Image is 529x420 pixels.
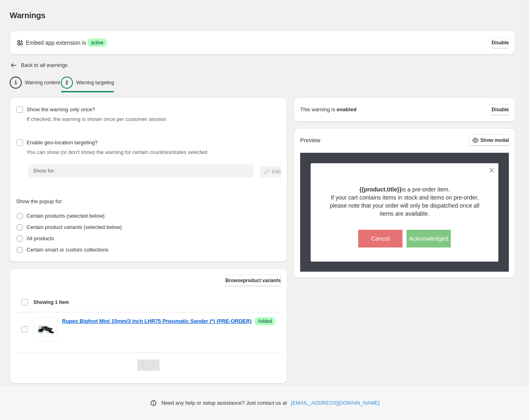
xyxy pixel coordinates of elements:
span: Show the warning only once? [27,106,95,112]
div: 2 [61,77,73,89]
button: Disable [492,37,509,48]
button: 2Warning targeting [61,74,114,91]
strong: {{product.title}} [359,186,402,193]
nav: Pagination [137,360,160,371]
span: Enable geo-location targeting? [27,139,98,146]
p: This warning is [300,106,335,114]
span: Certain products (selected below) [27,213,105,219]
a: Rupes Bigfoot Mini 15mm/3 inch LHR75 Pneumatic Sander (*) (PRE-ORDER) [62,317,251,325]
span: If checked, the warning is shown once per customer session [27,116,166,122]
span: Showing 1 item [33,299,69,306]
button: Acknowledged [407,230,451,247]
span: Show for: [33,168,55,174]
h2: Back to all warnings [21,62,68,69]
span: Show the popup for: [16,198,63,204]
button: Cancel [358,230,402,247]
span: Warnings [10,11,46,20]
span: Added [258,318,272,324]
span: Disable [492,40,509,46]
p: All products [27,235,54,243]
strong: enabled [337,106,357,114]
button: Browseproduct variants [226,275,281,286]
img: Rupes Bigfoot Mini 15mm/3 inch LHR75 Pneumatic Sander (*) (PRE-ORDER) [33,317,57,341]
span: You can show (or don't show) the warning for certain countries/states selected [27,149,207,155]
p: Warning targeting [76,79,114,86]
button: Disable [492,104,509,115]
h2: Preview [300,137,320,144]
div: 1 [10,77,22,89]
p: Embed app extension is [26,39,86,47]
span: active [91,40,103,46]
button: 1Warning content [10,74,60,91]
span: Browse product variants [226,277,281,284]
span: is a pre-order item. [359,186,450,193]
button: Show modal [469,135,509,146]
span: Show modal [480,137,509,143]
span: Disable [492,106,509,113]
p: Warning content [25,79,60,86]
span: Certain product variants (selected below) [27,224,122,230]
a: [EMAIL_ADDRESS][DOMAIN_NAME] [291,399,380,407]
p: Certain smart or custom collections [27,246,108,254]
span: If your cart contains items in stock and items on pre-order, please note that your order will onl... [330,194,479,217]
